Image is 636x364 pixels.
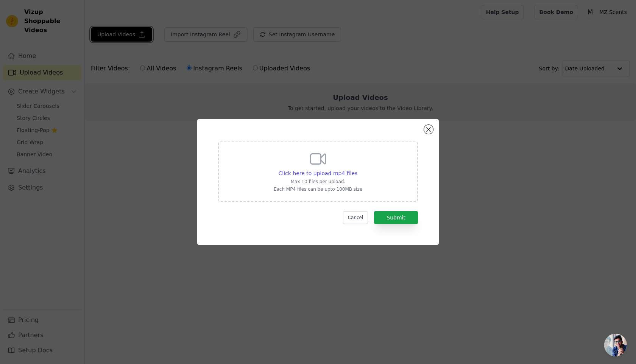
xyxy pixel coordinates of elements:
p: Max 10 files per upload. [274,179,362,185]
button: Close modal [424,125,433,134]
span: Click here to upload mp4 files [279,170,358,176]
button: Cancel [343,211,368,224]
div: Open chat [604,334,627,356]
button: Submit [374,211,418,224]
p: Each MP4 files can be upto 100MB size [274,186,362,192]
